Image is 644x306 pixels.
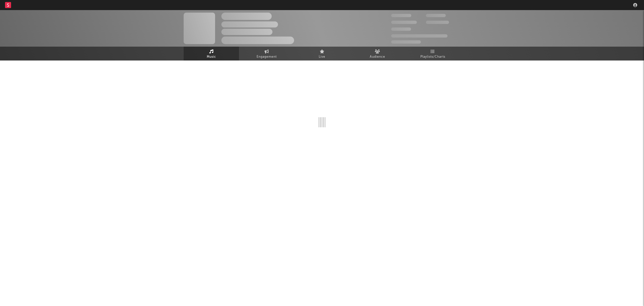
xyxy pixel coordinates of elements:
[420,54,445,60] span: Playlists/Charts
[391,14,411,17] span: 300,000
[319,54,325,60] span: Live
[391,21,417,24] span: 50,000,000
[184,47,239,60] a: Music
[405,47,460,60] a: Playlists/Charts
[257,54,277,60] span: Engagement
[370,54,385,60] span: Audience
[426,21,449,24] span: 1,000,000
[391,40,421,44] span: Jump Score: 85.0
[391,34,448,38] span: 50,000,000 Monthly Listeners
[207,54,216,60] span: Music
[239,47,294,60] a: Engagement
[350,47,405,60] a: Audience
[391,27,411,31] span: 100,000
[426,14,446,17] span: 100,000
[294,47,350,60] a: Live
